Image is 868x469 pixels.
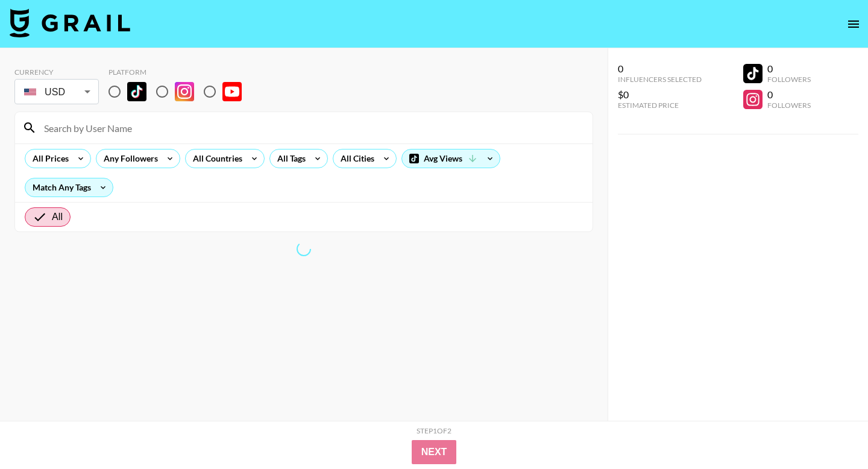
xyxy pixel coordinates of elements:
[96,150,160,168] div: Any Followers
[222,82,242,101] img: YouTube
[402,150,500,168] div: Avg Views
[412,440,457,464] button: Next
[841,12,866,36] button: open drawer
[618,101,702,110] div: Estimated Price
[767,101,811,110] div: Followers
[618,63,702,75] div: 0
[767,75,811,84] div: Followers
[175,82,194,101] img: Instagram
[767,63,811,75] div: 0
[186,150,245,168] div: All Countries
[52,210,63,224] span: All
[25,150,71,168] div: All Prices
[417,426,451,435] div: Step 1 of 2
[108,68,251,77] div: Platform
[17,81,96,102] div: USD
[14,68,99,77] div: Currency
[767,89,811,101] div: 0
[25,178,113,197] div: Match Any Tags
[37,118,585,137] input: Search by User Name
[618,89,702,101] div: $0
[270,150,308,168] div: All Tags
[10,8,130,37] img: Grail Talent
[618,75,702,84] div: Influencers Selected
[333,150,377,168] div: All Cities
[127,82,146,101] img: TikTok
[295,241,312,257] span: Refreshing lists, bookers, clients, countries, tags, cities, talent, talent...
